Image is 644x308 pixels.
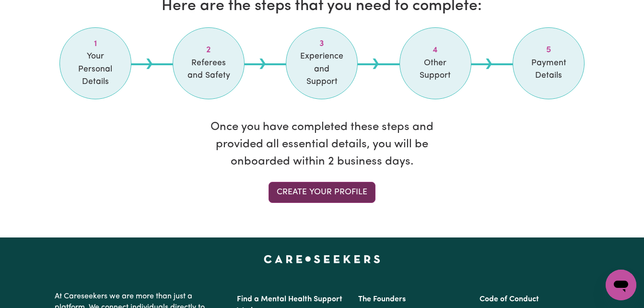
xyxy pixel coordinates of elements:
iframe: Button to launch messaging window [606,270,636,300]
span: Payment Details [525,57,573,83]
span: Step 1 [71,38,119,50]
span: Referees and Safety [185,57,233,83]
span: Step 4 [411,44,459,57]
span: Step 2 [185,44,233,57]
span: Step 3 [298,38,346,50]
a: Code of Conduct [480,296,539,303]
p: Once you have completed these steps and provided all essential details, you will be onboarded wit... [194,118,451,170]
a: Careseekers home page [264,255,380,262]
span: Other Support [411,57,459,83]
a: Create your profile [269,182,375,203]
span: Your Personal Details [71,50,119,88]
a: The Founders [358,296,406,303]
span: Experience and Support [298,50,346,88]
span: Step 5 [525,44,573,57]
